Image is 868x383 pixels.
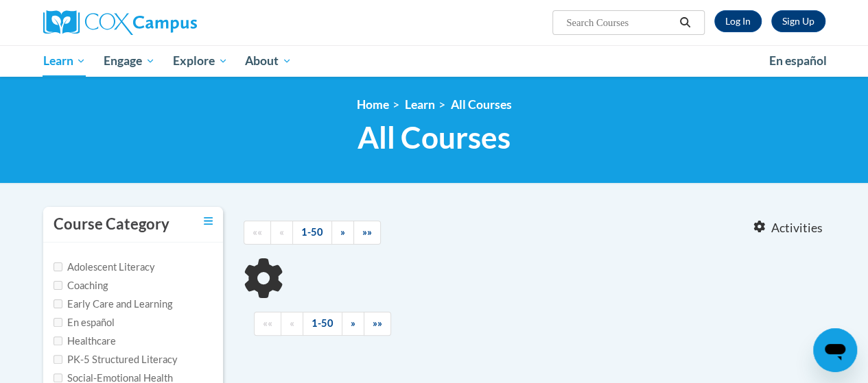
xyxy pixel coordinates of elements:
img: Cox Campus [43,10,197,35]
input: Checkbox for Options [54,299,62,308]
a: Log In [714,10,762,32]
a: Register [771,10,825,32]
span: « [279,226,284,238]
div: Main menu [33,45,836,77]
a: About [236,45,301,77]
a: Cox Campus [43,10,290,35]
input: Checkbox for Options [54,336,62,345]
a: Home [357,97,389,112]
a: 1-50 [303,312,342,336]
a: Learn [405,97,435,112]
a: Previous [281,312,303,336]
span: » [351,317,355,329]
a: Next [342,312,364,336]
iframe: Button to launch messaging window [813,328,857,372]
a: Previous [270,221,293,245]
input: Checkbox for Options [54,262,62,271]
a: Begining [254,312,281,336]
a: Toggle collapse [204,214,213,229]
a: Learn [34,45,95,77]
span: Learn [43,53,86,69]
label: PK-5 Structured Literacy [54,352,178,367]
a: All Courses [451,97,512,112]
a: Next [331,221,354,245]
label: Early Care and Learning [54,297,172,312]
input: Checkbox for Options [54,318,62,327]
button: Search [675,14,695,31]
span: « [290,317,294,329]
a: End [353,221,381,245]
span: «« [263,317,272,329]
span: »» [362,226,372,238]
span: En español [769,53,827,68]
a: 1-50 [292,221,332,245]
span: »» [373,317,382,329]
a: Begining [244,221,271,245]
label: Coaching [54,278,108,293]
label: Adolescent Literacy [54,260,155,275]
label: Healthcare [54,334,116,349]
a: En español [760,47,836,75]
span: All Courses [357,119,511,156]
input: Checkbox for Options [54,355,62,364]
span: Engage [104,53,155,69]
span: Activities [771,221,823,236]
input: Checkbox for Options [54,281,62,290]
input: Checkbox for Options [54,373,62,382]
a: Explore [164,45,237,77]
input: Search Courses [565,14,675,31]
span: «« [253,226,262,238]
span: About [245,53,292,69]
h3: Course Category [54,214,169,235]
a: End [364,312,391,336]
span: Explore [173,53,228,69]
a: Engage [95,45,164,77]
span: » [340,226,345,238]
label: En español [54,315,115,330]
